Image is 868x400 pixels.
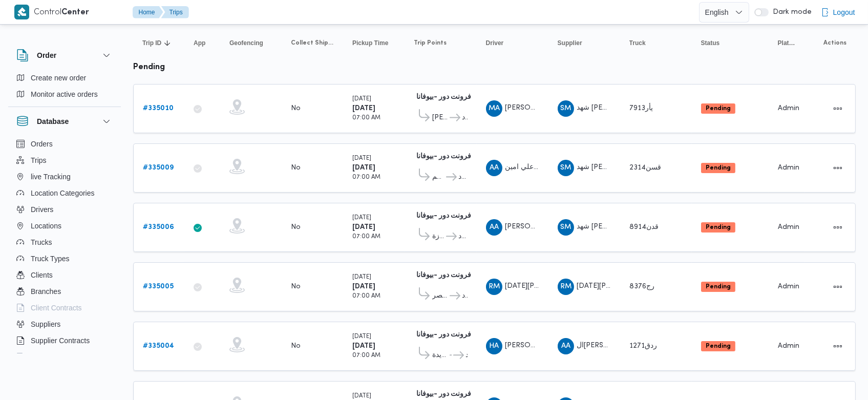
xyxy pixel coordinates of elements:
span: Truck Types [31,252,69,265]
b: pending [133,64,165,71]
button: Home [133,6,163,18]
span: Dark mode [769,8,812,16]
small: [DATE] [352,156,371,161]
button: Branches [12,283,117,300]
div: No [291,223,301,232]
button: Orders [12,136,117,152]
span: Monitor active orders [31,88,98,100]
span: Suppliers [31,318,60,330]
b: [DATE] [352,283,375,290]
button: Trucks [12,234,117,250]
span: Pending [701,222,735,233]
span: Pending [701,341,735,351]
span: فرونت دور مسطرد [462,112,468,124]
div: Alsaid Ahmad Alsaid Ibrahem [558,338,574,354]
div: Rmdhan Muhammad Muhammad Abadalamunam [486,279,502,295]
span: Collect Shipment Amounts [291,39,334,47]
span: ردق1271 [629,343,657,349]
b: # 335009 [143,164,174,171]
button: Status [697,35,764,51]
span: RM [489,279,500,295]
b: # 335005 [143,283,174,290]
span: شهد [PERSON_NAME] [PERSON_NAME] [577,164,710,171]
span: قسم العجوزة [432,230,444,243]
div: No [291,104,301,113]
button: Geofencing [225,35,277,51]
button: Suppliers [12,316,117,332]
span: Admin [778,164,799,171]
div: No [291,163,301,173]
span: Create new order [31,72,86,84]
small: 07:00 AM [352,115,380,121]
span: RM [560,279,571,295]
span: AA [490,160,499,176]
button: Trips [161,6,189,18]
button: Order [16,49,113,61]
span: Supplier [558,39,582,47]
span: رج8376 [629,283,654,290]
button: Trip IDSorted in descending order [138,35,179,51]
small: [DATE] [352,215,371,221]
div: Shahad Mustfi Ahmad Abadah Abas Hamodah [558,160,574,176]
span: يأر7913 [629,105,653,112]
span: SM [560,160,571,176]
span: Trip Points [414,39,447,47]
small: [DATE] [352,96,371,102]
span: [DATE][PERSON_NAME] [505,283,586,289]
b: Pending [706,343,731,349]
span: Truck [629,39,646,47]
button: Platform [774,35,799,51]
small: [DATE] [352,275,371,280]
small: 07:00 AM [352,234,380,240]
a: #335006 [143,221,174,234]
span: قسم أول مدينة نصر [432,290,448,302]
b: Pending [706,165,731,171]
div: Ali Amain Muhammad Yhaii [486,160,502,176]
div: Rmdhan Muhammad Muhammad Abadalamunam [558,279,574,295]
button: Database [16,115,113,128]
span: Drivers [31,203,53,216]
div: Hanei Ahmad Hasanin Ibrahem Alzghbi [486,338,502,354]
span: قسم ثان القاهرة الجديدة [432,349,448,362]
span: Orders [31,138,53,150]
button: Clients [12,267,117,283]
button: Truck [625,35,687,51]
div: Shahad Mustfi Ahmad Abadah Abas Hamodah [558,219,574,236]
span: Trips [31,154,47,166]
div: No [291,342,301,351]
button: Locations [12,218,117,234]
small: [DATE] [352,393,371,399]
span: AA [561,338,570,354]
button: Actions [830,279,846,295]
b: فرونت دور -بيوفانا [416,331,471,338]
img: X8yXhbKr1z7QwAAAABJRU5ErkJggg== [14,5,29,19]
div: No [291,282,301,291]
span: قسن2314 [629,164,661,171]
span: Driver [486,39,504,47]
a: #335004 [143,340,174,352]
span: Pending [701,163,735,173]
svg: Sorted in descending order [163,39,172,47]
span: App [194,39,205,47]
button: Create new order [12,70,117,86]
h3: Database [37,115,69,128]
small: 07:00 AM [352,293,380,299]
span: Clients [31,269,53,281]
span: [PERSON_NAME] [505,104,563,111]
span: Admin [778,343,799,349]
button: Supplier Contracts [12,332,117,349]
span: HA [489,338,499,354]
span: Client Contracts [31,302,82,314]
span: [DATE][PERSON_NAME] [577,283,658,289]
b: [DATE] [352,164,375,171]
span: SM [560,219,571,236]
span: [PERSON_NAME] [432,112,448,124]
b: [DATE] [352,105,375,112]
span: شهد [PERSON_NAME] [PERSON_NAME] [577,104,710,111]
span: Geofencing [229,39,263,47]
span: Pending [701,282,735,292]
button: Pickup Time [348,35,399,51]
span: Admin [778,283,799,290]
div: Order [8,70,121,107]
span: Devices [31,351,56,363]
